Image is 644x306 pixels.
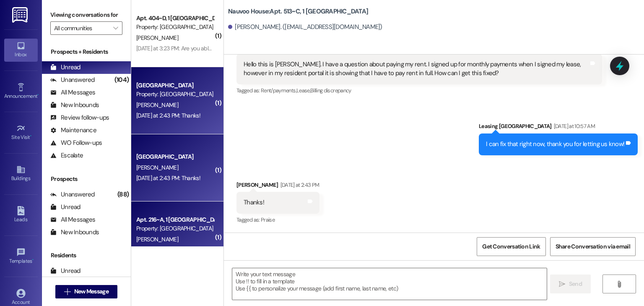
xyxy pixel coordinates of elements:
div: [DATE] at 3:23 PM: Are you able to change the price on the app so I can pay rent [DATE]?! [136,44,352,52]
i:  [64,288,70,295]
div: Escalate [50,151,83,160]
div: Unread [50,203,80,212]
div: Residents [42,251,131,260]
button: Share Conversation via email [550,237,636,256]
span: Send [569,280,582,288]
span: New Message [74,287,109,296]
div: I can fix that right now, thank you for letting us know! [486,140,624,149]
div: Unread [50,267,80,275]
div: Property: [GEOGRAPHIC_DATA] [136,90,214,99]
span: [PERSON_NAME] [136,164,178,171]
div: Property: [GEOGRAPHIC_DATA] [136,23,214,31]
span: Billing discrepancy [310,87,351,94]
div: (88) [115,188,131,201]
div: New Inbounds [50,228,99,237]
div: Apt. 404~D, 1 [GEOGRAPHIC_DATA] [136,14,214,23]
button: Get Conversation Link [477,237,545,256]
i:  [113,25,118,31]
span: Rent/payments , [261,87,296,94]
a: Inbox [4,39,38,61]
div: [PERSON_NAME] [236,180,319,192]
div: [DATE] at 2:43 PM: Thanks! [136,174,200,182]
span: Share Conversation via email [556,242,630,251]
span: • [37,92,39,98]
span: Get Conversation Link [482,242,540,251]
div: [PERSON_NAME]. ([EMAIL_ADDRESS][DOMAIN_NAME]) [228,23,382,31]
div: [DATE] at 11:17 AM: I'm planning on moving out this weekend how does that effect white glove clea... [136,246,398,254]
span: Lease , [296,87,310,94]
div: Maintenance [50,126,96,135]
span: [PERSON_NAME] [136,34,178,42]
div: Apt. 216~A, 1 [GEOGRAPHIC_DATA] [136,215,214,224]
div: Prospects + Residents [42,47,131,56]
div: New Inbounds [50,101,99,110]
input: All communities [54,21,109,35]
a: Buildings [4,162,38,185]
b: Nauvoo House: Apt. 513~C, 1 [GEOGRAPHIC_DATA] [228,7,368,16]
span: • [32,257,34,263]
div: Hello this is [PERSON_NAME]. I have a question about paying my rent. I signed up for monthly paym... [244,60,589,78]
div: Tagged as: [236,214,319,226]
div: Review follow-ups [50,113,109,122]
div: [DATE] at 10:57 AM [552,122,595,131]
span: [PERSON_NAME] [136,235,178,243]
div: Thanks! [244,198,264,207]
div: Unanswered [50,190,95,199]
div: Unanswered [50,76,95,84]
span: • [30,133,31,139]
i:  [559,281,565,288]
button: New Message [55,285,117,298]
div: (104) [112,73,131,86]
div: WO Follow-ups [50,139,102,147]
div: Prospects [42,175,131,183]
span: [PERSON_NAME] [136,101,178,109]
div: Property: [GEOGRAPHIC_DATA] [136,224,214,233]
button: Send [550,275,591,293]
a: Leads [4,204,38,226]
div: Unread [50,63,80,72]
div: [DATE] at 2:43 PM [278,180,319,189]
img: ResiDesk Logo [12,7,29,23]
div: Tagged as: [236,84,602,97]
a: Templates • [4,245,38,268]
a: Site Visit • [4,121,38,144]
span: Praise [261,216,275,223]
div: [GEOGRAPHIC_DATA] [136,152,214,161]
div: All Messages [50,215,95,224]
label: Viewing conversations for [50,8,122,21]
i:  [616,281,622,288]
div: [GEOGRAPHIC_DATA] [136,81,214,90]
div: Leasing [GEOGRAPHIC_DATA] [479,122,638,133]
div: [DATE] at 2:43 PM: Thanks! [136,112,200,119]
div: All Messages [50,88,95,97]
